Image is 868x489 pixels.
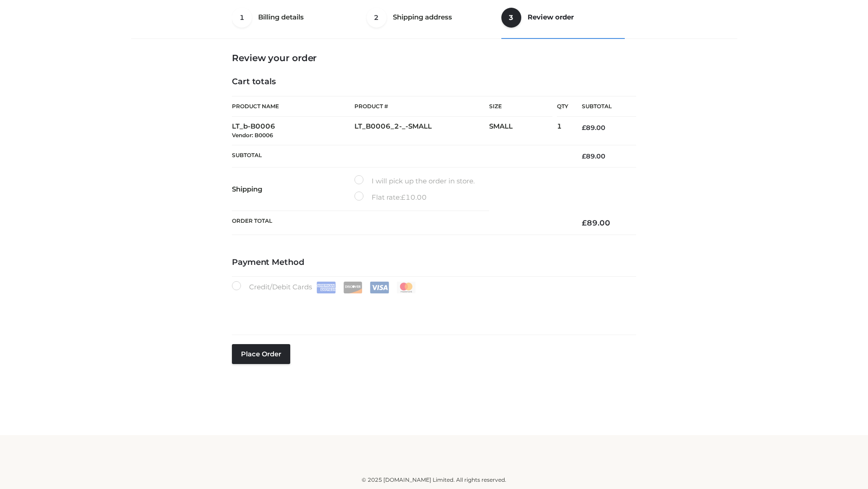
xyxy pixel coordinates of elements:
th: Subtotal [568,96,636,117]
button: Place order [232,344,290,364]
bdi: 89.00 [582,152,605,160]
span: £ [401,193,406,201]
th: Size [489,96,552,117]
img: Mastercard [396,282,416,293]
bdi: 89.00 [582,124,605,132]
th: Qty [557,96,568,117]
img: Visa [370,282,389,293]
td: LT_b-B0006 [232,117,354,145]
span: £ [582,152,586,160]
label: Credit/Debit Cards [232,281,417,293]
img: Discover [343,282,363,293]
small: Vendor: B0006 [232,132,273,139]
span: £ [582,124,586,132]
h3: Review your order [232,53,636,63]
th: Product Name [232,96,354,117]
th: Order Total [232,211,568,235]
bdi: 10.00 [401,193,427,201]
label: Flat rate: [354,192,427,203]
label: I will pick up the order in store. [354,175,475,187]
img: Amex [316,282,336,293]
iframe: Secure payment input frame [230,292,634,325]
bdi: 89.00 [582,218,610,227]
th: Shipping [232,168,354,211]
td: SMALL [489,117,557,145]
td: LT_B0006_2-_-SMALL [354,117,489,145]
th: Product # [354,96,489,117]
span: £ [582,218,587,227]
td: 1 [557,117,568,145]
th: Subtotal [232,145,568,167]
h4: Payment Method [232,258,636,268]
div: © 2025 [DOMAIN_NAME] Limited. All rights reserved. [134,475,734,484]
h4: Cart totals [232,77,636,87]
